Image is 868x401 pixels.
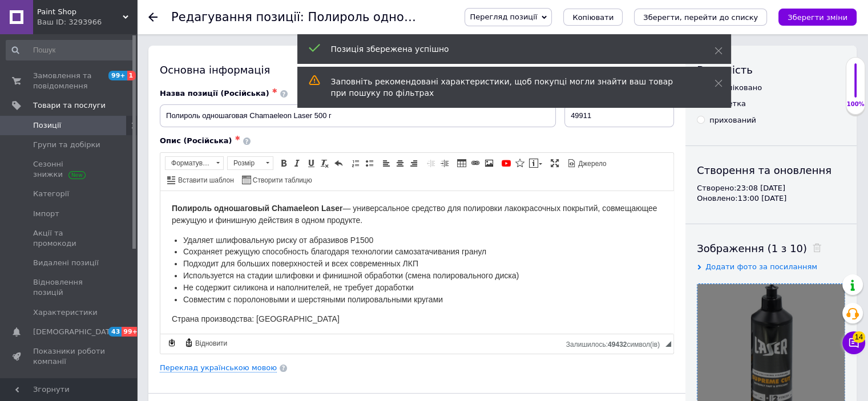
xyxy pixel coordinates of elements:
span: Сезонні знижки [33,159,106,180]
span: 49432 [608,341,627,349]
a: Видалити форматування [318,157,331,169]
button: Копіювати [563,9,623,26]
div: 100% [846,100,865,108]
a: Зображення [483,157,495,169]
span: 14 [853,331,865,343]
span: Копіювати [572,13,613,22]
span: 1 [127,71,136,80]
span: Назва позиції (Російська) [160,89,269,98]
span: Імпорт [33,209,59,219]
span: 99+ [122,327,140,337]
span: Вставити шаблон [176,176,234,185]
div: прихований [709,115,756,125]
div: Кiлькiсть символiв [566,338,665,349]
div: Зображення (1 з 10) [697,241,845,256]
span: Товари та послуги [33,100,106,111]
a: Жирний (Ctrl+B) [277,157,290,169]
span: Розмір [228,157,262,169]
input: Пошук [6,40,135,60]
span: Категорії [33,189,69,199]
a: Таблиця [455,157,468,169]
span: Додати фото за посиланням [705,262,817,271]
span: Джерело [576,159,607,169]
a: По центру [394,157,406,169]
div: Позиція збережена успішно [331,43,686,55]
a: Збільшити відступ [438,157,451,169]
span: Відновлення позицій [33,277,106,298]
div: 100% Якість заповнення [846,57,865,115]
a: Додати відео з YouTube [500,157,512,169]
a: По правому краю [407,157,420,169]
div: Створено: 23:08 [DATE] [697,183,845,193]
span: Перегляд позиції [470,13,537,21]
iframe: Редактор, 3C9091FE-FB2D-469E-9BD1-5DAA495C626D [160,191,673,334]
span: Акції та промокоди [33,228,106,249]
a: Вставити іконку [514,157,526,169]
div: Видимість [697,63,845,77]
div: Заповніть рекомендовані характеристики, щоб покупці могли знайти ваш товар при пошуку по фільтрах [331,76,686,99]
a: Зробити резервну копію зараз [165,337,178,349]
span: Видалені позиції [33,258,99,268]
a: Відновити [183,337,229,349]
div: Оновлено: 13:00 [DATE] [697,193,845,204]
span: Потягніть для зміни розмірів [665,341,671,347]
div: Основна інформація [160,63,674,77]
span: Позиції [33,120,61,131]
a: Вставити повідомлення [527,157,544,169]
button: Чат з покупцем14 [842,331,865,354]
div: Створення та оновлення [697,163,845,177]
span: ✱ [272,87,277,95]
div: опубліковано [709,83,762,93]
button: Зберегти зміни [778,9,857,26]
input: Наприклад, H&M жіноча сукня зелена 38 розмір вечірня максі з блискітками [160,104,556,127]
span: 43 [108,327,122,337]
span: Відновити [193,339,227,349]
span: Панель управління [33,376,106,396]
h1: Редагування позиції: Полироль одношаговая Chamaeleon Laser 500 г [171,10,610,24]
a: Повернути (Ctrl+Z) [332,157,345,169]
span: Замовлення та повідомлення [33,71,106,91]
a: Форматування [165,156,224,170]
a: Вставити/Редагувати посилання (Ctrl+L) [469,157,482,169]
a: Джерело [566,157,608,169]
span: Створити таблицю [251,176,312,185]
span: Групи та добірки [33,140,100,150]
a: Підкреслений (Ctrl+U) [305,157,317,169]
button: Зберегти, перейти до списку [634,9,767,26]
span: Форматування [165,157,212,169]
span: ✱ [235,135,240,142]
a: Вставити шаблон [165,173,236,186]
span: 99+ [108,71,127,80]
a: Вставити/видалити маркований список [363,157,376,169]
a: Створити таблицю [240,173,314,186]
a: Курсив (Ctrl+I) [291,157,304,169]
a: Розмір [227,156,273,170]
span: Характеристики [33,307,98,318]
span: Опис (Російська) [160,136,232,145]
a: Зменшити відступ [425,157,437,169]
span: [DEMOGRAPHIC_DATA] [33,327,118,337]
a: По лівому краю [380,157,393,169]
div: Ваш ID: 3293966 [37,17,137,27]
i: Зберегти, перейти до списку [643,13,758,22]
a: Вставити/видалити нумерований список [349,157,362,169]
i: Зберегти зміни [788,13,847,22]
div: Повернутися назад [148,13,158,22]
a: Переклад українською мовою [160,363,277,372]
span: Paint Shop [37,7,123,17]
span: Показники роботи компанії [33,346,106,367]
a: Максимізувати [548,157,561,169]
